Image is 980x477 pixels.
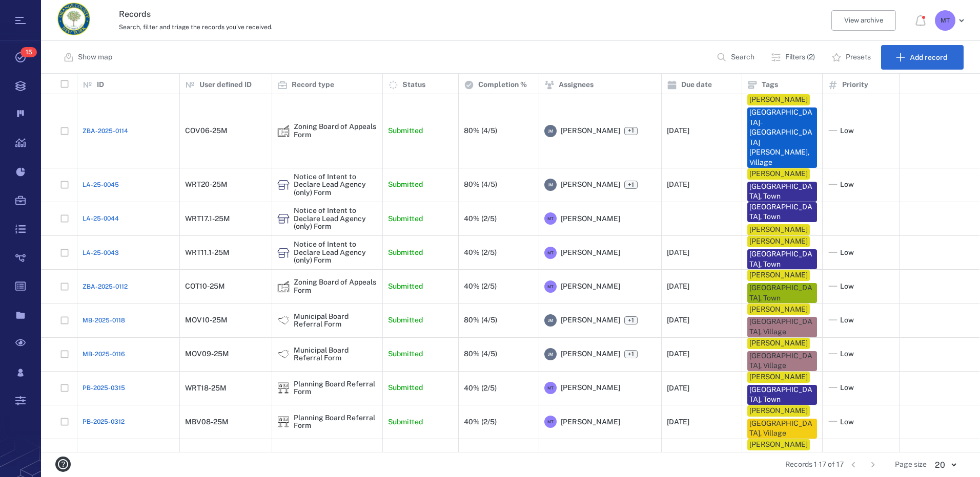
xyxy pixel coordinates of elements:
span: [PERSON_NAME] [561,214,620,224]
div: [GEOGRAPHIC_DATA], Town [749,283,815,303]
button: Filters (2) [765,45,823,70]
img: icon Municipal Board Referral Form [277,314,290,327]
a: Go home [57,3,90,39]
button: MT [935,10,968,31]
div: Municipal Board Referral Form [277,314,290,327]
div: [DATE] [667,316,689,324]
div: [PERSON_NAME] [749,372,808,382]
span: Low [840,417,854,427]
div: 40% (2/5) [464,215,497,223]
nav: pagination navigation [844,457,883,473]
span: Low [840,281,854,292]
div: J M [544,125,557,137]
div: Notice of Intent to Declare Lead Agency (only) Form [294,207,377,230]
span: +1 [626,316,636,325]
div: WRT18-25M [185,384,227,392]
div: [GEOGRAPHIC_DATA], Town [749,385,815,405]
a: LA-25-0044 [83,214,119,223]
div: M T [544,382,557,394]
div: [DATE] [667,384,689,392]
div: 80% (4/5) [464,350,497,358]
div: [DATE] [667,350,689,358]
div: [DATE] [667,181,689,188]
span: Page size [895,460,927,470]
div: Municipal Board Referral Form [294,346,377,362]
a: MB-2025-0118 [83,316,125,325]
div: [GEOGRAPHIC_DATA], Town [749,249,815,269]
span: Low [840,383,854,393]
div: J M [544,348,557,360]
div: MBV08-25M [185,418,229,426]
div: [PERSON_NAME] [749,440,808,450]
div: [DATE] [667,249,689,256]
div: 80% (4/5) [464,127,497,135]
div: 40% (2/5) [464,384,497,392]
img: icon Planning Board Referral Form [277,416,290,428]
div: [PERSON_NAME] [749,270,808,280]
p: User defined ID [199,80,252,90]
div: [GEOGRAPHIC_DATA], Village [749,317,815,337]
span: +1 [626,181,636,189]
div: Zoning Board of Appeals Form [294,123,377,139]
span: Search, filter and triage the records you've received. [119,24,273,31]
button: Add record [881,45,964,70]
div: [GEOGRAPHIC_DATA], Village [749,419,815,439]
div: [PERSON_NAME] [749,406,808,416]
p: Due date [681,80,712,90]
p: Record type [292,80,334,90]
span: LA-25-0045 [83,180,119,189]
span: Low [840,126,854,136]
span: [PERSON_NAME] [561,349,620,359]
a: LA-25-0043 [83,248,119,257]
div: [GEOGRAPHIC_DATA], Village [749,351,815,371]
button: help [51,452,75,476]
div: Planning Board Referral Form [294,380,377,396]
div: MOV09-25M [185,350,229,358]
span: [PERSON_NAME] [561,417,620,427]
div: 40% (2/5) [464,418,497,426]
span: Low [840,349,854,359]
a: ZBA-2025-0112 [83,282,128,291]
div: [GEOGRAPHIC_DATA], Town [749,182,815,202]
div: WRT11.1-25M [185,249,230,256]
p: Submitted [388,417,423,427]
div: [PERSON_NAME] [749,95,808,105]
p: Submitted [388,180,423,190]
p: Submitted [388,349,423,359]
span: [PERSON_NAME] [561,383,620,393]
span: +1 [624,350,638,358]
span: +1 [624,181,638,189]
a: MB-2025-0116 [83,350,125,359]
div: M T [544,212,557,225]
p: Status [402,80,425,90]
span: Low [840,315,854,326]
span: [PERSON_NAME] [561,180,620,190]
div: 20 [927,459,964,471]
p: Show map [78,52,112,62]
div: [DATE] [667,418,689,426]
a: PB-2025-0312 [83,417,125,426]
span: ZBA-2025-0114 [83,126,128,136]
p: Assignees [559,80,594,90]
div: [PERSON_NAME] [749,225,808,235]
span: PB-2025-0315 [83,383,125,393]
div: 80% (4/5) [464,316,497,324]
button: Show map [57,45,120,70]
img: icon Planning Board Referral Form [277,382,290,394]
div: Notice of Intent to Declare Lead Agency (only) Form [277,247,290,259]
p: Submitted [388,214,423,224]
div: 80% (4/5) [464,181,497,188]
div: Notice of Intent to Declare Lead Agency (only) Form [277,179,290,191]
p: ID [97,80,104,90]
span: Records 1-17 of 17 [785,460,844,470]
div: COT10-25M [185,283,225,290]
div: Zoning Board of Appeals Form [294,278,377,294]
button: Search [710,45,763,70]
span: [PERSON_NAME] [561,281,620,292]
